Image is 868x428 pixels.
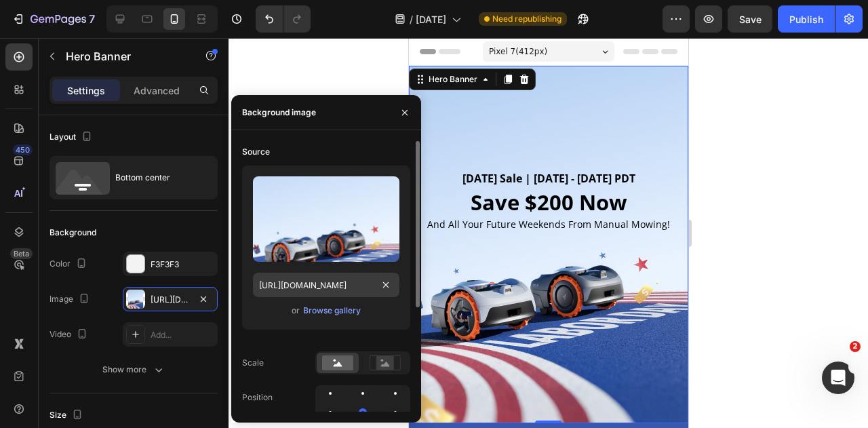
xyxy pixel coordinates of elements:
button: Save [728,5,772,33]
span: or [292,303,300,319]
span: 2 [850,341,861,352]
p: Hero Banner [66,48,181,64]
div: F3F3F3 [151,258,214,271]
div: Show more [102,363,165,376]
div: Beta [10,248,33,259]
span: Save [739,14,762,25]
span: [DATE] [416,12,446,26]
div: Browse gallery [303,305,361,317]
div: Image [50,290,92,309]
div: Background [50,227,96,239]
div: Undo/Redo [256,5,311,33]
div: 450 [13,144,33,155]
p: Advanced [134,83,180,98]
div: Bottom center [115,162,198,193]
iframe: Intercom live chat [822,362,854,394]
iframe: Design area [409,38,688,428]
input: https://example.com/image.jpg [253,273,399,297]
div: Scale [242,357,264,369]
div: Publish [789,12,823,26]
button: Publish [778,5,835,33]
div: Size [50,406,85,425]
img: preview-image [253,176,399,262]
div: Source [242,146,270,158]
p: Settings [67,83,105,98]
button: 7 [5,5,101,33]
div: Add... [151,329,214,341]
button: Browse gallery [302,304,361,317]
div: Background image [242,106,316,119]
button: Show more [50,357,218,382]
div: Position [242,391,273,404]
div: Video [50,326,90,344]
span: Need republishing [492,13,561,25]
div: [URL][DOMAIN_NAME] [151,294,190,306]
span: / [410,12,413,26]
div: Layout [50,128,95,147]
p: 7 [89,11,95,27]
div: Color [50,255,90,273]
